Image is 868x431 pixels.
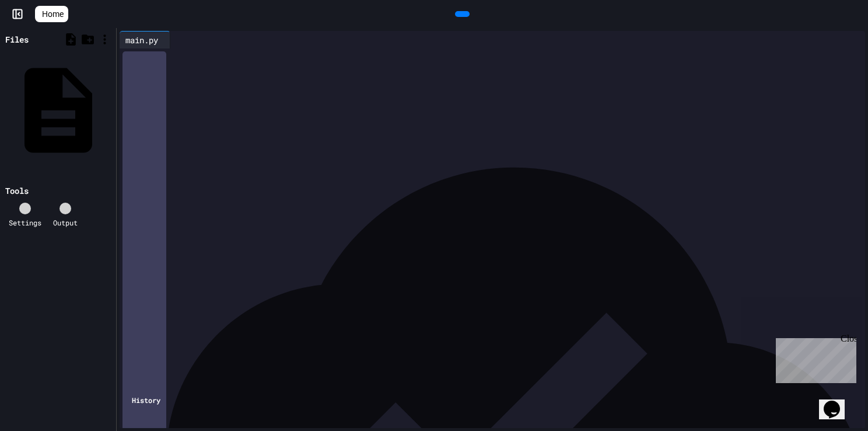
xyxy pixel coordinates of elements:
iframe: chat widget [771,333,856,383]
iframe: chat widget [819,384,856,419]
div: Files [5,33,29,46]
div: Chat with us now!Close [5,5,80,74]
div: Settings [9,217,41,228]
a: Home [35,6,68,22]
div: main.py [120,31,170,48]
div: Tools [5,185,29,197]
div: Output [53,217,78,228]
span: Home [42,8,64,20]
div: main.py [120,34,164,46]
